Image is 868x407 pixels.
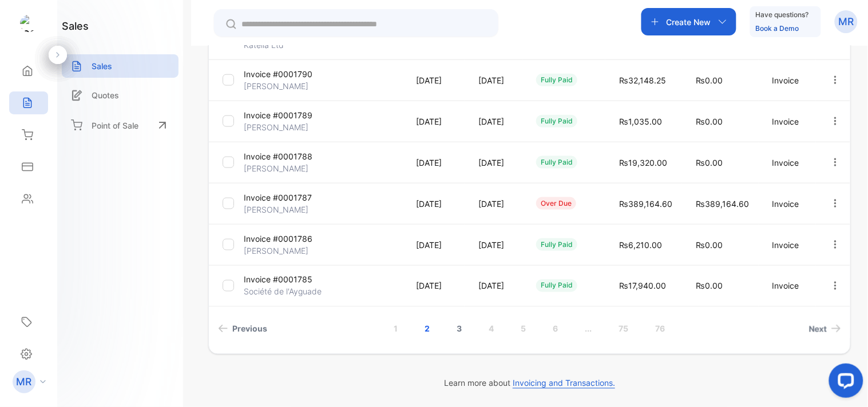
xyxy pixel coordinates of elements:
a: Page 1 [381,318,412,340]
h1: sales [62,18,89,34]
p: Société de l'Ayguade [244,286,322,298]
p: [PERSON_NAME] [244,121,308,133]
a: Page 6 [540,318,572,340]
a: Next page [804,318,846,340]
p: Invoice #0001790 [244,68,312,80]
span: ₨0.00 [696,240,723,250]
div: fully paid [536,280,577,292]
p: Invoice #0001789 [244,109,312,121]
a: Page 76 [642,318,679,340]
p: MR [17,374,32,389]
span: ₨389,164.60 [619,199,672,209]
p: [DATE] [478,74,513,86]
p: [DATE] [416,157,455,169]
div: fully paid [536,156,577,169]
a: Previous page [213,318,272,340]
span: Next [809,323,827,335]
p: [DATE] [416,74,455,86]
p: [PERSON_NAME] [244,245,308,257]
p: [PERSON_NAME] [244,203,308,216]
span: ₨0.00 [696,281,723,291]
div: fully paid [536,74,577,86]
p: Learn more about [208,377,851,389]
span: Previous [232,323,267,335]
span: ₨1,035.00 [619,117,662,126]
p: [DATE] [478,115,513,127]
a: Page 3 [443,318,476,340]
p: [DATE] [416,115,455,127]
p: Invoice #0001785 [244,274,312,286]
p: Invoice #0001788 [244,150,312,162]
p: Quotes [92,89,119,101]
span: ₨0.00 [696,75,723,85]
div: fully paid [536,115,577,127]
a: Page 75 [605,318,643,340]
span: ₨32,148.25 [619,75,666,85]
span: Invoicing and Transactions. [513,378,615,389]
p: [PERSON_NAME] [244,80,308,92]
p: [DATE] [478,157,513,169]
p: Invoice [772,239,806,251]
p: [PERSON_NAME] [244,162,308,174]
img: logo [20,15,37,32]
a: Page 2 is your current page [411,318,444,340]
iframe: LiveChat chat widget [820,359,868,407]
p: [DATE] [416,239,455,251]
ul: Pagination [209,318,850,340]
span: ₨6,210.00 [619,240,662,250]
div: fully paid [536,238,577,251]
p: [DATE] [416,280,455,292]
a: Page 5 [508,318,540,340]
a: Quotes [62,83,179,107]
button: MR [835,8,858,35]
span: ₨0.00 [696,158,723,167]
button: Create New [641,8,736,35]
a: Sales [62,54,179,78]
p: Have questions? [756,9,809,21]
p: Sales [92,60,112,72]
p: [DATE] [416,198,455,210]
p: Create New [667,16,711,28]
a: Book a Demo [756,24,799,33]
a: Jump forward [572,318,606,340]
p: [DATE] [478,280,513,292]
span: ₨19,320.00 [619,158,667,167]
p: Invoice #0001786 [244,233,312,245]
p: Invoice [772,115,806,127]
p: Invoice [772,74,806,86]
p: Invoice [772,280,806,292]
p: Invoice [772,198,806,210]
span: ₨389,164.60 [696,199,749,209]
p: MR [839,14,854,29]
p: Invoice #0001787 [244,191,312,203]
p: [DATE] [478,239,513,251]
span: ₨17,940.00 [619,281,666,291]
a: Page 4 [475,318,508,340]
span: ₨0.00 [696,117,723,126]
p: [DATE] [478,198,513,210]
a: Point of Sale [62,113,179,138]
p: Invoice [772,157,806,169]
div: over due [536,197,576,210]
p: Point of Sale [92,119,138,131]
